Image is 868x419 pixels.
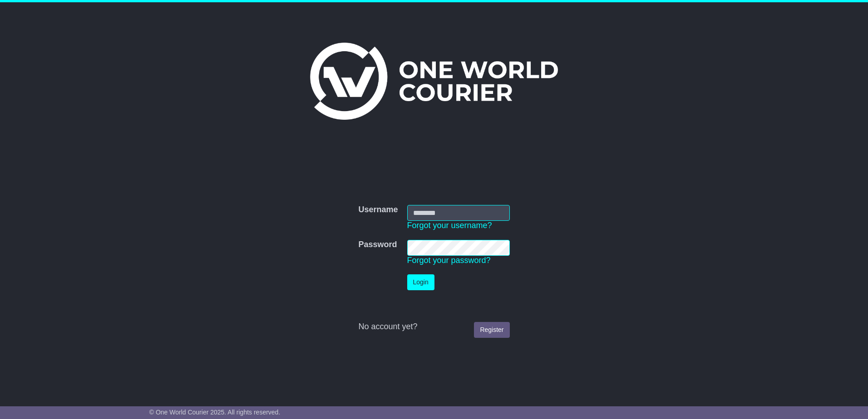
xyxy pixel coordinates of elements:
label: Username [358,205,398,215]
span: © One World Courier 2025. All rights reserved. [149,409,281,416]
label: Password [358,240,397,250]
button: Login [407,274,434,290]
div: No account yet? [358,322,509,332]
a: Register [474,322,509,338]
img: One World [310,43,558,120]
a: Forgot your password? [407,256,491,265]
a: Forgot your username? [407,221,492,230]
